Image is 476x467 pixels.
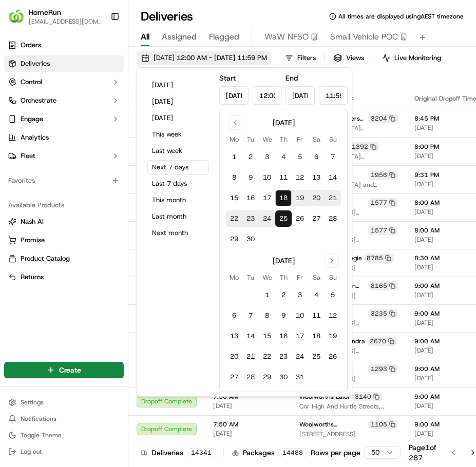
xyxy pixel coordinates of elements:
[187,448,215,457] div: 14341
[4,129,124,146] a: Analytics
[213,420,283,429] span: 7:50 AM
[368,198,398,207] div: 1577
[21,59,50,68] span: Deliveries
[242,328,259,344] button: 14
[299,402,398,411] span: Cnr High And Hurtle Streets, [PERSON_NAME][GEOGRAPHIC_DATA], AU
[352,392,382,401] div: 3140
[275,169,292,186] button: 11
[338,12,464,21] span: All times are displayed using AEST timezone
[219,73,236,83] label: Start
[275,210,292,227] button: 25
[21,415,56,423] span: Notifications
[308,169,325,186] button: 13
[226,328,242,344] button: 13
[275,287,292,303] button: 2
[259,328,275,344] button: 15
[330,31,398,43] span: Small Vehicle POC
[21,254,70,263] span: Product Catalog
[308,210,325,227] button: 27
[346,53,364,63] span: Views
[29,7,61,17] button: HomeRun
[4,232,124,248] button: Promise
[242,348,259,365] button: 21
[242,369,259,385] button: 28
[4,444,124,459] button: Log out
[8,273,120,282] a: Returns
[292,272,308,283] th: Friday
[259,369,275,385] button: 29
[8,236,120,245] a: Promise
[259,272,275,283] th: Wednesday
[213,402,283,410] span: [DATE]
[308,272,325,283] th: Saturday
[226,190,242,206] button: 15
[147,160,209,174] button: Next 7 days
[4,412,124,426] button: Notifications
[325,210,341,227] button: 28
[308,348,325,365] button: 25
[4,74,124,90] button: Control
[285,86,315,105] input: Date
[226,369,242,385] button: 27
[242,149,259,165] button: 2
[209,31,239,43] span: Flagged
[308,149,325,165] button: 6
[297,53,316,63] span: Filters
[325,272,341,283] th: Sunday
[147,226,209,240] button: Next month
[242,134,259,145] th: Tuesday
[377,51,446,65] button: Live Monitoring
[147,193,209,207] button: This month
[368,170,398,180] div: 1956
[264,31,309,43] span: WaW NFSO
[325,149,341,165] button: 7
[368,364,398,374] div: 1293
[275,307,292,324] button: 9
[242,272,259,283] th: Tuesday
[147,177,209,191] button: Last 7 days
[368,114,398,123] div: 3204
[308,328,325,344] button: 18
[226,134,242,145] th: Monday
[292,348,308,365] button: 24
[8,8,25,25] img: HomeRun
[232,447,307,458] div: Packages
[275,134,292,145] th: Thursday
[253,86,282,105] input: Time
[4,55,124,72] a: Deliveries
[325,190,341,206] button: 21
[259,149,275,165] button: 3
[4,4,106,29] button: HomeRunHomeRun[EMAIL_ADDRESS][DOMAIN_NAME]
[21,217,44,226] span: Nash AI
[242,307,259,324] button: 7
[325,254,339,268] button: Go to next month
[147,111,209,125] button: [DATE]
[8,217,120,226] a: Nash AI
[21,447,42,456] span: Log out
[292,369,308,385] button: 31
[213,430,283,438] span: [DATE]
[259,348,275,365] button: 22
[228,115,242,130] button: Go to previous month
[325,348,341,365] button: 26
[308,287,325,303] button: 4
[141,8,193,25] h1: Deliveries
[292,134,308,145] th: Friday
[141,447,215,458] div: Deliveries
[226,210,242,227] button: 22
[242,169,259,186] button: 9
[4,250,124,267] button: Product Catalog
[319,86,348,105] input: Time
[299,430,398,438] span: [STREET_ADDRESS]
[141,31,149,43] span: All
[364,254,394,263] div: 8785
[292,169,308,186] button: 12
[29,17,102,26] span: [EMAIL_ADDRESS][DOMAIN_NAME]
[259,134,275,145] th: Wednesday
[4,362,124,378] button: Create
[292,307,308,324] button: 10
[280,51,320,65] button: Filters
[308,134,325,145] th: Saturday
[147,209,209,224] button: Last month
[259,169,275,186] button: 10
